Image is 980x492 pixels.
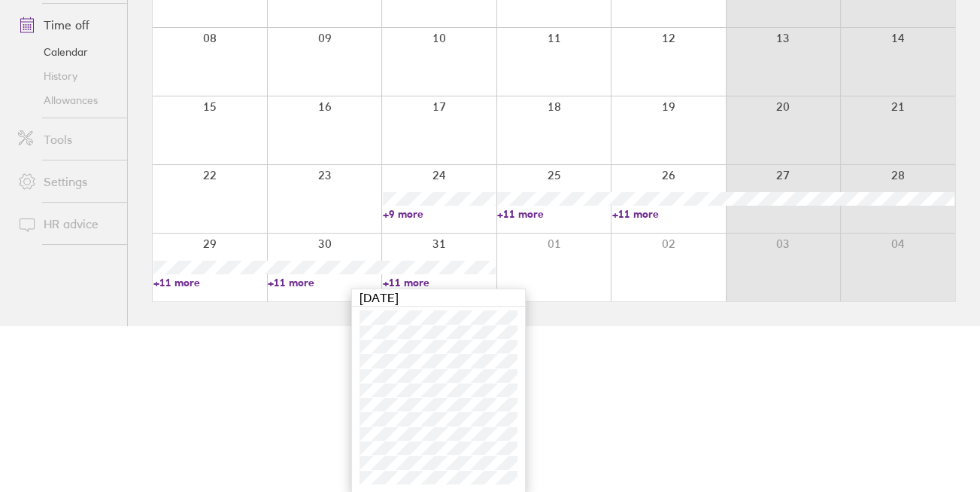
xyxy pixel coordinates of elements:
[383,276,496,289] a: +11 more
[6,40,127,64] a: Calendar
[6,167,127,197] a: Settings
[6,88,127,112] a: Allowances
[352,289,525,307] div: [DATE]
[268,276,381,289] a: +11 more
[6,124,127,154] a: Tools
[153,276,266,289] a: +11 more
[6,10,127,40] a: Time off
[6,209,127,239] a: HR advice
[383,207,496,221] a: +9 more
[497,207,610,221] a: +11 more
[612,207,725,221] a: +11 more
[6,64,127,88] a: History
